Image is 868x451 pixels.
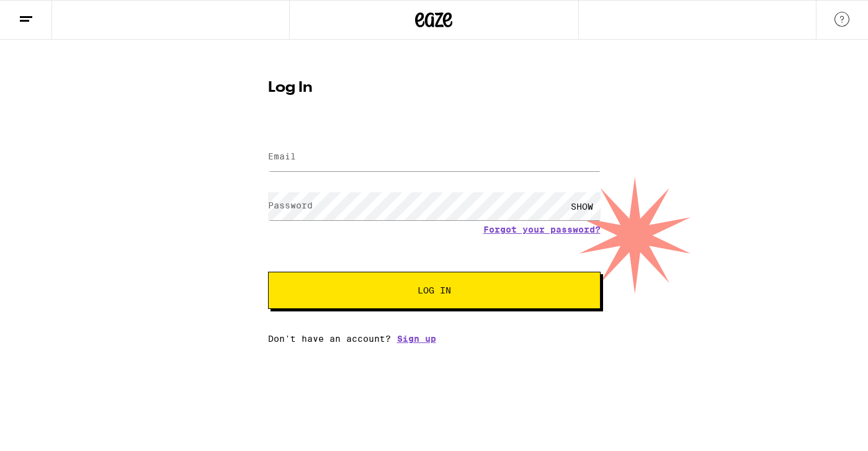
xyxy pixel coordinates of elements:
[268,143,601,171] input: Email
[268,334,601,344] div: Don't have an account?
[397,334,436,344] a: Sign up
[418,286,451,295] span: Log In
[563,192,601,220] div: SHOW
[268,272,601,309] button: Log In
[483,225,601,234] a: Forgot your password?
[268,151,296,161] label: Email
[268,200,313,210] label: Password
[268,81,601,96] h1: Log In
